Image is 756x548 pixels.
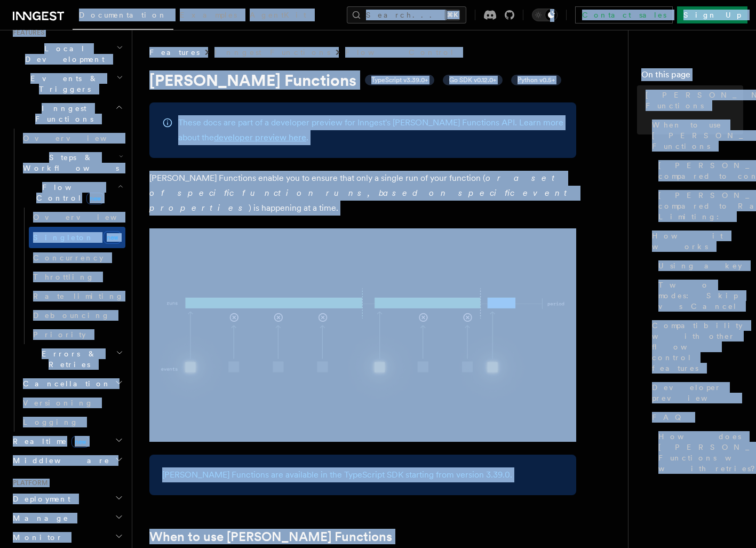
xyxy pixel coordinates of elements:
span: Events & Triggers [9,73,116,94]
a: Throttling [29,267,125,287]
a: Singletonnew [29,227,125,248]
div: Flow Controlnew [19,208,125,344]
span: Logging [23,418,78,426]
span: Singleton [33,233,94,242]
a: Developer preview [648,378,743,408]
kbd: ⌘K [445,10,460,20]
a: FAQ [648,408,743,427]
span: Examples [180,11,237,19]
span: Using a key [658,260,742,271]
button: Inngest Functions [9,99,125,129]
button: Realtimenew [9,432,125,451]
a: [PERSON_NAME] Functions [641,85,743,115]
span: TypeScript v3.39.0+ [371,76,428,84]
a: Versioning [19,393,125,412]
span: Throttling [33,273,94,281]
span: How it works [652,231,743,252]
button: Flow Controlnew [19,178,125,208]
span: Local Development [9,43,116,65]
button: Manage [9,509,125,528]
span: Deployment [9,494,70,504]
button: Monitor [9,528,125,547]
span: Go SDK v0.12.0+ [449,76,496,84]
button: Events & Triggers [9,69,125,99]
button: Search...⌘K [347,6,466,23]
span: Debouncing [33,311,110,320]
button: Deployment [9,489,125,509]
a: Rate limiting [29,287,125,306]
a: Logging [19,412,125,432]
span: Overview [23,134,133,142]
a: Documentation [73,3,173,30]
a: [PERSON_NAME] compared to Rate Limiting: [654,186,743,226]
a: Overview [29,208,125,227]
a: [PERSON_NAME] compared to concurrency: [654,156,743,186]
a: When to use [PERSON_NAME] Functions [149,529,392,544]
span: Features [149,47,200,58]
a: Flow Control [345,47,455,58]
span: Platform [9,479,48,487]
span: Compatibility with other flow control features [652,320,743,374]
a: Priority [29,325,125,344]
span: Overview [33,213,143,221]
span: Two modes: Skip vs Cancel [658,280,743,312]
a: Sign Up [677,6,747,23]
span: Monitor [9,532,63,543]
em: or a set of specific function runs, based on specific event properties [149,173,572,213]
span: Rate limiting [33,292,124,300]
div: Inngest Functions [9,129,125,432]
span: Developer preview [652,382,743,403]
a: Using a key [654,256,743,275]
span: new [86,193,104,204]
img: Singleton Functions only process one run at a time. [149,228,576,442]
span: Manage [9,513,69,523]
p: These docs are part of a developer preview for Inngest's [PERSON_NAME] Functions API. Learn more ... [178,115,563,145]
button: Steps & Workflows [19,148,125,178]
span: AgentKit [250,11,306,19]
span: Priority [33,330,86,339]
a: Inngest Functions [214,47,330,58]
span: Middleware [9,455,110,466]
a: Examples [173,3,243,29]
span: Errors & Retries [19,348,116,370]
a: Compatibility with other flow control features [648,316,743,378]
span: Flow Control [19,182,117,203]
span: Versioning [23,399,93,407]
button: Errors & Retries [19,344,125,374]
a: Overview [19,129,125,148]
span: Inngest Functions [9,103,115,124]
a: When to use [PERSON_NAME] Functions [648,115,743,156]
p: [PERSON_NAME] Functions enable you to ensure that only a single run of your function ( ) is happe... [149,171,576,216]
a: How does [PERSON_NAME] Functions work with retries? [654,427,743,478]
a: AgentKit [243,3,313,29]
span: FAQ [652,412,687,423]
span: Documentation [79,11,167,19]
a: Contact sales [575,6,673,23]
span: Steps & Workflows [19,152,119,173]
button: Toggle dark mode [532,9,558,21]
span: Cancellation [19,378,111,389]
a: Concurrency [29,248,125,267]
span: new [71,436,89,448]
h4: On this page [641,68,743,85]
span: Features [9,28,44,37]
button: Middleware [9,451,125,470]
button: Cancellation [19,374,125,393]
a: developer preview here [214,132,306,142]
a: Debouncing [29,306,125,325]
a: Two modes: Skip vs Cancel [654,275,743,316]
h1: [PERSON_NAME] Functions [149,70,576,90]
span: new [104,231,121,244]
span: Python v0.5+ [518,76,555,84]
span: Realtime [9,436,89,447]
span: Concurrency [33,253,104,262]
button: Local Development [9,39,125,69]
a: How it works [648,226,743,256]
p: [PERSON_NAME] Functions are available in the TypeScript SDK starting from version 3.39.0. [162,467,563,482]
